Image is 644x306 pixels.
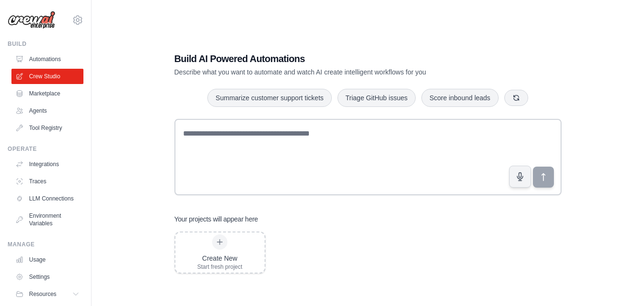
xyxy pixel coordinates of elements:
div: Create New [197,253,243,263]
a: Usage [11,252,83,267]
button: Resources [11,286,83,302]
p: Describe what you want to automate and watch AI create intelligent workflows for you [174,67,495,77]
a: Environment Variables [11,208,83,231]
div: Manage [8,241,83,248]
h3: Your projects will appear here [174,214,258,224]
a: Automations [11,52,83,67]
img: Logo [8,11,55,29]
div: Operate [8,145,83,153]
a: Traces [11,174,83,189]
h1: Build AI Powered Automations [174,52,495,65]
div: Build [8,40,83,48]
button: Triage GitHub issues [337,89,416,107]
a: Marketplace [11,86,83,101]
button: Get new suggestions [504,90,528,106]
span: Resources [29,290,56,298]
a: Integrations [11,157,83,172]
iframe: Chat Widget [596,260,644,306]
a: Crew Studio [11,69,83,84]
button: Click to speak your automation idea [509,166,531,188]
button: Score inbound leads [421,89,499,107]
a: Agents [11,103,83,118]
div: Start fresh project [197,263,243,271]
a: Tool Registry [11,120,83,136]
button: Summarize customer support tickets [207,89,331,107]
a: LLM Connections [11,191,83,206]
a: Settings [11,269,83,285]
